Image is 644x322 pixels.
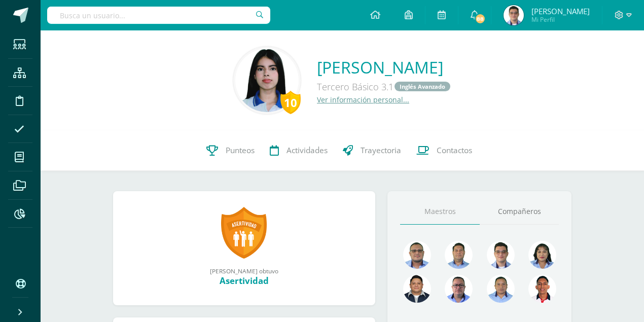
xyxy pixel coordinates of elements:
[287,145,328,156] span: Actividades
[226,145,255,156] span: Punteos
[335,130,409,171] a: Trayectoria
[528,241,556,269] img: 371adb901e00c108b455316ee4864f9b.png
[528,275,556,303] img: 89a3ce4a01dc90e46980c51de3177516.png
[199,130,262,171] a: Punteos
[123,275,366,287] div: Asertividad
[531,15,590,24] span: Mi Perfil
[235,49,299,112] img: be0dbccde7e8dd506e44b42cc3bcc290.png
[437,145,472,156] span: Contactos
[317,78,451,95] div: Tercero Básico 3.1
[317,56,451,78] a: [PERSON_NAME]
[445,241,473,269] img: 2ac039123ac5bd71a02663c3aa063ac8.png
[480,199,559,225] a: Compañeros
[400,199,480,225] a: Maestros
[395,82,450,91] a: Inglés Avanzado
[487,241,515,269] img: 6e6edff8e5b1d60e1b79b3df59dca1c4.png
[47,7,270,24] input: Busca un usuario...
[409,130,480,171] a: Contactos
[531,6,590,16] span: [PERSON_NAME]
[280,91,301,114] div: 10
[504,5,524,25] img: af73b71652ad57d3cfb98d003decfcc7.png
[445,275,473,303] img: 30ea9b988cec0d4945cca02c4e803e5a.png
[262,130,335,171] a: Actividades
[487,275,515,303] img: 2efff582389d69505e60b50fc6d5bd41.png
[475,13,486,24] span: 88
[317,95,409,104] a: Ver información personal...
[403,275,431,303] img: eccc7a2d5da755eac5968f4df6463713.png
[361,145,401,156] span: Trayectoria
[123,267,366,275] div: [PERSON_NAME] obtuvo
[403,241,431,269] img: 99962f3fa423c9b8099341731b303440.png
